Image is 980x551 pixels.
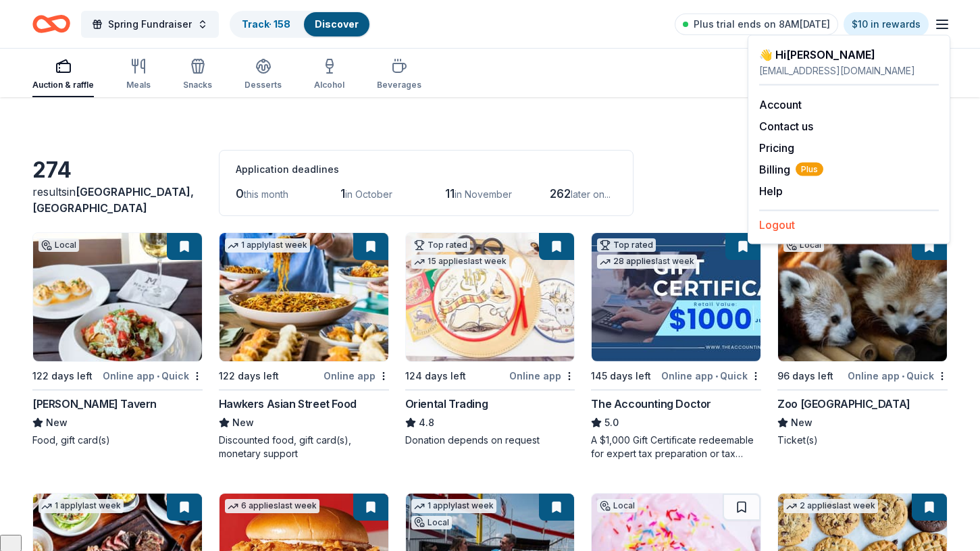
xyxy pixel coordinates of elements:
[694,16,830,32] span: Plus trial ends on 8AM[DATE]
[759,161,823,178] span: Billing
[230,11,371,38] button: Track· 158Discover
[759,98,802,111] a: Account
[242,18,290,30] a: Track· 158
[81,11,219,38] button: Spring Fundraiser
[844,12,929,36] a: $10 in rewards
[244,80,282,90] div: Desserts
[32,53,94,97] button: Auction & raffle
[759,47,939,63] div: 👋 Hi [PERSON_NAME]
[183,80,212,90] div: Snacks
[126,80,151,90] div: Meals
[126,53,151,97] button: Meals
[759,161,823,178] button: BillingPlus
[377,53,421,97] button: Beverages
[314,53,344,97] button: Alcohol
[759,141,794,155] a: Pricing
[759,63,939,79] div: [EMAIL_ADDRESS][DOMAIN_NAME]
[244,53,282,97] button: Desserts
[377,80,421,90] div: Beverages
[759,183,783,199] button: Help
[183,53,212,97] button: Snacks
[314,80,344,90] div: Alcohol
[315,18,359,30] a: Discover
[675,14,838,35] a: Plus trial ends on 8AM[DATE]
[759,118,813,134] button: Contact us
[759,217,795,233] button: Logout
[796,163,823,176] span: Plus
[32,80,94,90] div: Auction & raffle
[108,16,192,32] span: Spring Fundraiser
[32,8,70,40] a: Home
